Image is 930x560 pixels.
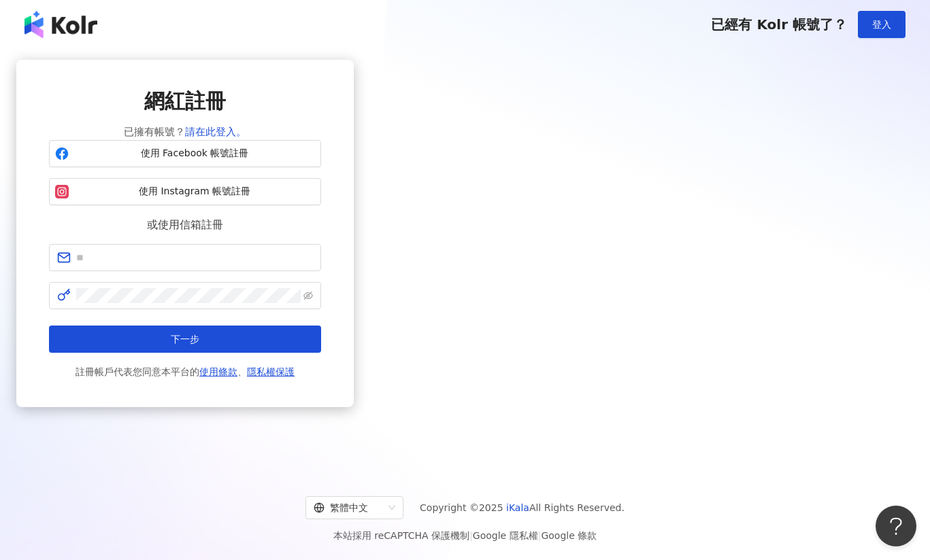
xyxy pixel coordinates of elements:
[711,16,847,33] span: 已經有 Kolr 帳號了？
[49,140,321,167] button: 使用 Facebook 帳號註冊
[333,527,597,544] span: 本站採用 reCAPTCHA 保護機制
[473,530,538,541] a: Google 隱私權
[876,506,916,546] iframe: Help Scout Beacon - Open
[858,11,906,38] button: 登入
[76,364,295,380] span: 註冊帳戶代表您同意本平台的 、
[314,497,383,519] div: 繁體中文
[74,185,315,198] span: 使用 Instagram 帳號註冊
[124,124,246,140] span: 已擁有帳號？
[469,530,473,541] span: |
[420,500,625,516] span: Copyright © 2025 All Rights Reserved.
[247,366,295,377] a: 隱私權保護
[185,126,246,138] a: 請在此登入。
[506,502,529,513] a: iKala
[24,11,97,38] img: logo
[171,334,199,345] span: 下一步
[872,19,891,30] span: 登入
[49,178,321,205] button: 使用 Instagram 帳號註冊
[74,147,315,160] span: 使用 Facebook 帳號註冊
[541,530,597,541] a: Google 條款
[538,530,542,541] span: |
[136,216,234,233] span: 或使用信箱註冊
[144,87,226,116] span: 網紅註冊
[303,291,313,300] span: eye-invisible
[49,326,321,353] button: 下一步
[199,366,237,377] a: 使用條款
